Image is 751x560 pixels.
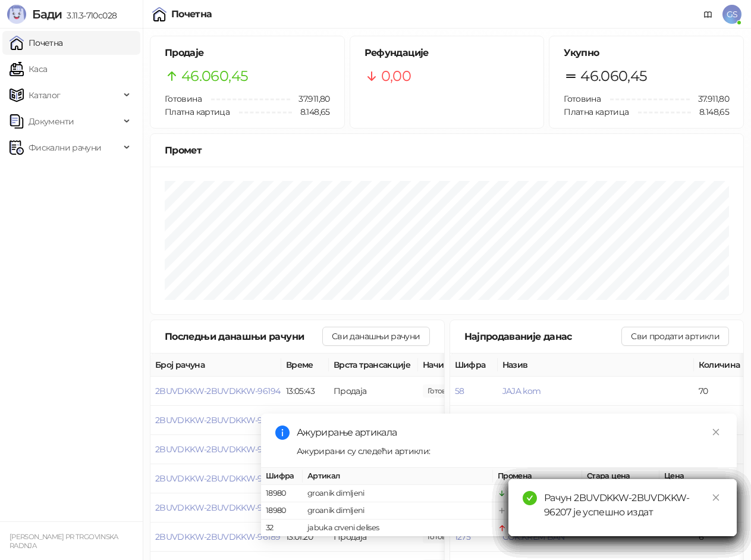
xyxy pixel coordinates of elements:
[155,386,280,396] button: 2BUVDKKW-2BUVDKKW-96194
[691,105,729,118] span: 8.148,65
[418,353,537,377] th: Начини плаћања
[450,353,498,377] th: Шифра
[155,473,278,484] button: 2BUVDKKW-2BUVDKKW-96191
[290,92,329,105] span: 37.911,80
[709,426,722,439] a: Close
[7,5,26,24] img: Logo
[29,136,101,159] span: Фискални рачуни
[455,386,464,396] button: 58
[297,445,722,458] div: Ажурирани су следећи артикли:
[423,384,463,398] span: 55,00
[165,107,230,117] span: Платна картица
[32,7,62,21] span: Бади
[261,468,303,485] th: Шифра
[155,502,280,513] button: 2BUVDKKW-2BUVDKKW-96190
[275,426,290,440] span: info-circle
[165,46,330,60] h5: Продаје
[564,46,729,60] h5: Укупно
[261,502,303,520] td: 18980
[712,428,720,436] span: close
[580,65,647,87] span: 46.060,45
[303,520,493,537] td: jabuka crveni delises
[712,493,720,502] span: close
[292,105,330,118] span: 8.148,65
[281,377,329,406] td: 13:05:43
[10,31,63,55] a: Почетна
[699,5,718,24] a: Документација
[29,83,61,107] span: Каталог
[165,143,729,158] div: Промет
[171,10,212,19] div: Почетна
[694,406,747,435] td: 15
[322,327,429,346] button: Сви данашњи рачуни
[261,520,303,537] td: 32
[155,415,279,426] button: 2BUVDKKW-2BUVDKKW-96193
[62,10,117,21] span: 3.11.3-710c028
[523,491,537,505] span: check-circle
[181,65,248,87] span: 46.060,45
[303,502,493,520] td: groanik dimljeni
[329,406,418,435] td: Продаја
[582,468,659,485] th: Стара цена
[564,107,629,117] span: Платна картица
[659,468,737,485] th: Цена
[297,426,722,440] div: Ажурирање артикала
[544,491,722,520] div: Рачун 2BUVDKKW-2BUVDKKW-96207 је успешно издат
[10,533,118,550] small: [PERSON_NAME] PR TRGOVINSKA RADNJA
[281,353,329,377] th: Време
[281,406,329,435] td: 13:05:14
[502,386,541,396] button: JAJA kom
[29,110,74,133] span: Документи
[150,353,281,377] th: Број рачуна
[709,491,722,504] a: Close
[303,468,493,485] th: Артикал
[10,57,47,81] a: Каса
[165,329,322,344] div: Последњи данашњи рачуни
[493,468,582,485] th: Промена
[165,93,202,104] span: Готовина
[694,353,747,377] th: Количина
[464,329,622,344] div: Најпродаваније данас
[564,93,601,104] span: Готовина
[621,327,729,346] button: Сви продати артикли
[303,485,493,502] td: groanik dimljeni
[498,353,694,377] th: Назив
[261,485,303,502] td: 18980
[722,5,741,24] span: GS
[155,444,279,455] button: 2BUVDKKW-2BUVDKKW-96192
[381,65,411,87] span: 0,00
[155,531,280,542] button: 2BUVDKKW-2BUVDKKW-96189
[690,92,729,105] span: 37.911,80
[329,353,418,377] th: Врста трансакције
[364,46,530,60] h5: Рефундације
[329,377,418,406] td: Продаја
[694,377,747,406] td: 70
